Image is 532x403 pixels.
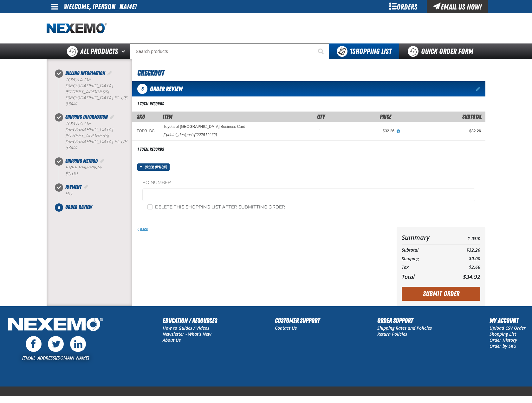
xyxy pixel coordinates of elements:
span: 5 [55,203,63,212]
span: 5 [137,84,147,94]
span: Shipping Method [65,158,98,164]
span: Price [380,113,391,120]
td: 1 Item [450,232,480,243]
strong: $0.00 [65,171,77,176]
span: Billing Information [65,70,105,76]
span: FL [114,139,120,144]
label: PO Number [142,180,475,186]
td: TODB_BC [132,122,159,140]
button: View All Prices for Toyota of Deerfield Beach Business Card [394,129,403,134]
td: $0.00 [450,254,480,263]
span: [GEOGRAPHIC_DATA] [65,139,113,144]
span: Qty [317,113,325,120]
span: Checkout [137,69,164,77]
a: Newsletter - What's New [163,331,211,337]
div: 1 total records [137,146,164,152]
a: Upload CSV Order [490,325,526,331]
a: How to Guides / Videos [163,325,209,331]
a: Shipping Rates and Policies [377,325,432,331]
td: $2.66 [450,263,480,272]
button: Submit Order [402,287,480,301]
span: Order options [145,163,170,171]
span: US [121,139,127,144]
a: About Us [163,337,181,343]
li: Shipping Method. Step 3 of 5. Completed [59,157,132,183]
div: Free Shipping: [65,165,132,177]
span: 1 [319,129,321,133]
li: Order Review. Step 5 of 5. Not Completed [59,203,132,211]
th: Summary [402,232,450,243]
a: Edit Shipping Method [99,158,105,164]
span: [STREET_ADDRESS] [65,133,109,138]
div: $32.26 [330,129,394,134]
th: Shipping [402,254,450,263]
input: Delete this shopping list after submitting order [147,204,152,209]
bdo: 33441 [65,101,77,107]
img: Nexemo Logo [6,316,105,334]
a: Edit Shipping Information [109,114,115,120]
a: Order History [490,337,517,343]
span: Item [163,113,172,120]
span: $34.92 [463,273,480,281]
button: Open All Products pages [119,43,130,59]
a: Quick Order Form [399,43,485,59]
div: $32.26 [403,129,481,134]
span: [STREET_ADDRESS] [65,89,109,95]
a: Shopping List [490,331,516,337]
a: Edit Payment [83,184,89,190]
span: US [121,95,127,101]
td: $32.26 [450,246,480,254]
div: P.O. [65,191,132,197]
span: All Products [80,46,118,57]
th: Subtotal [402,246,450,254]
label: Delete this shopping list after submitting order [147,204,285,210]
a: [EMAIL_ADDRESS][DOMAIN_NAME] [22,355,89,361]
li: Shipping Information. Step 2 of 5. Completed [59,113,132,157]
div: 1 total records [137,101,164,107]
strong: 1 [350,47,352,56]
nav: Checkout steps. Current step is Order Review. Step 5 of 5 [54,69,132,211]
span: [GEOGRAPHIC_DATA] [65,95,113,101]
a: Edit Billing Information [107,70,113,76]
th: Tax [402,263,450,272]
a: Toyota of [GEOGRAPHIC_DATA] Business Card [163,125,245,129]
span: FL [114,95,120,101]
span: Shipping Information [65,114,108,120]
h2: Education / Resources [163,316,217,325]
span: Toyota of [GEOGRAPHIC_DATA] [65,121,113,132]
img: Nexemo logo [47,23,107,34]
button: You have 1 Shopping List. Open to view details [329,43,399,59]
span: Payment [65,184,81,190]
div: {"printui_designs":{"22751":"1"}} [163,132,217,137]
button: Order options [137,163,170,171]
a: Contact Us [275,325,297,331]
a: Home [47,23,107,34]
span: Toyota of [GEOGRAPHIC_DATA] [65,77,113,89]
a: Back [137,227,148,232]
input: Search [130,43,329,59]
span: Shopping List [350,47,392,56]
span: Subtotal [462,113,482,120]
li: Billing Information. Step 1 of 5. Completed [59,69,132,113]
a: Edit items [476,87,481,91]
h2: Customer Support [275,316,320,325]
li: Payment. Step 4 of 5. Completed [59,183,132,203]
a: Return Policies [377,331,407,337]
button: Start Searching [313,43,329,59]
span: Order Review [150,85,183,93]
h2: Order Support [377,316,432,325]
a: Order by SKU [490,343,516,349]
th: Total [402,272,450,282]
h2: My Account [490,316,526,325]
a: SKU [137,113,145,120]
span: Order Review [65,204,92,210]
bdo: 33441 [65,145,77,150]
